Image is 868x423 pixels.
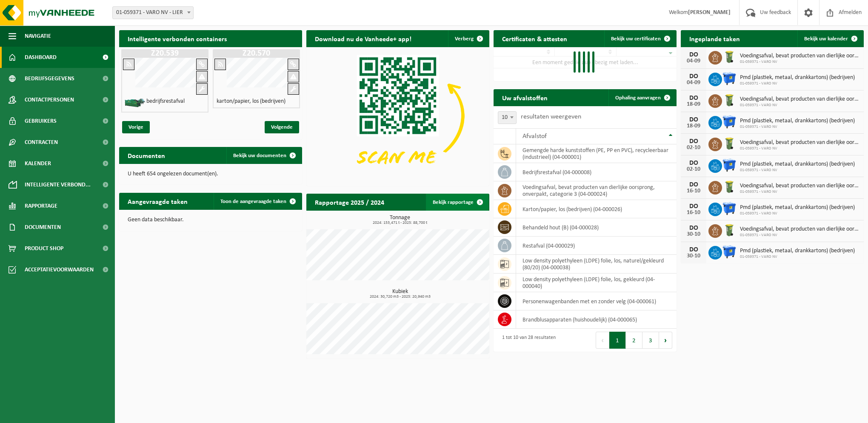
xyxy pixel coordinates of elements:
[685,116,702,123] div: DO
[740,146,859,151] span: 01-059371 - VARO NV
[740,118,855,124] span: Pmd (plastiek, metaal, drankkartons) (bedrijven)
[722,71,737,86] img: WB-1100-HPE-BE-01
[685,225,702,231] div: DO
[523,133,547,140] span: Afvalstof
[122,121,150,133] span: Vorige
[740,211,855,216] span: 01-059371 - VARO NV
[215,49,298,58] h1: Z20.570
[722,50,737,64] img: WB-0140-HPE-GN-50
[516,144,677,163] td: gemengde harde kunststoffen (PE, PP en PVC), recycleerbaar (industrieel) (04-000001)
[685,203,702,210] div: DO
[740,96,859,103] span: Voedingsafval, bevat producten van dierlijke oorsprong, onverpakt, categorie 3
[740,161,855,168] span: Pmd (plastiek, metaal, drankkartons) (bedrijven)
[797,30,863,47] a: Bekijk uw kalender
[740,103,859,108] span: 01-059371 - VARO NV
[740,59,859,65] span: 01-059371 - VARO NV
[498,331,556,350] div: 1 tot 10 van 28 resultaten
[25,132,58,153] span: Contracten
[596,332,609,349] button: Previous
[685,253,702,259] div: 30-10
[685,51,702,58] div: DO
[516,274,677,292] td: low density polyethyleen (LDPE) folie, los, gekleurd (04-000040)
[25,238,63,259] span: Product Shop
[494,30,576,47] h2: Certificaten & attesten
[740,248,855,254] span: Pmd (plastiek, metaal, drankkartons) (bedrijven)
[642,332,659,349] button: 3
[113,7,193,19] span: 01-059371 - VARO NV - LIER
[25,47,57,68] span: Dashboard
[214,193,301,210] a: Toon de aangevraagde taken
[722,245,737,259] img: WB-1100-HPE-BE-01
[611,36,661,42] span: Bekijk uw certificaten
[722,201,737,216] img: WB-1100-HPE-BE-01
[516,310,677,329] td: brandblusapparaten (huishoudelijk) (04-000065)
[124,98,146,108] img: HK-XZ-20-GN-01
[722,223,737,237] img: WB-0140-HPE-GN-50
[123,49,206,58] h1: Z20.539
[516,200,677,218] td: karton/papier, los (bedrijven) (04-000026)
[685,80,702,86] div: 04-09
[804,36,848,42] span: Bekijk uw kalender
[685,181,702,188] div: DO
[740,139,859,146] span: Voedingsafval, bevat producten van dierlijke oorsprong, onverpakt, categorie 3
[685,58,702,64] div: 04-09
[112,6,194,19] span: 01-059371 - VARO NV - LIER
[119,147,174,164] h2: Documenten
[626,332,642,349] button: 2
[25,174,91,195] span: Intelligente verbond...
[722,136,737,151] img: WB-0140-HPE-GN-50
[306,30,420,47] h2: Download nu de Vanheede+ app!
[685,166,702,172] div: 02-10
[740,124,855,130] span: 01-059371 - VARO NV
[516,163,677,181] td: bedrijfsrestafval (04-000008)
[685,231,702,237] div: 30-10
[498,111,517,124] span: 10
[25,110,57,132] span: Gebruikers
[25,217,61,238] span: Documenten
[516,181,677,200] td: voedingsafval, bevat producten van dierlijke oorsprong, onverpakt, categorie 3 (04-000024)
[740,74,855,81] span: Pmd (plastiek, metaal, drankkartons) (bedrijven)
[685,160,702,166] div: DO
[722,115,737,129] img: WB-1100-HPE-BE-01
[265,121,299,133] span: Volgende
[659,332,672,349] button: Next
[516,292,677,310] td: personenwagenbanden met en zonder velg (04-000061)
[128,171,294,177] p: U heeft 654 ongelezen document(en).
[608,89,676,106] a: Ophaling aanvragen
[740,53,859,59] span: Voedingsafval, bevat producten van dierlijke oorsprong, onverpakt, categorie 3
[220,199,286,204] span: Toon de aangevraagde taken
[25,89,74,110] span: Contactpersonen
[25,68,74,89] span: Bedrijfsgegevens
[25,259,94,280] span: Acceptatievoorwaarden
[521,113,581,120] label: resultaten weergeven
[685,188,702,194] div: 16-10
[740,189,859,195] span: 01-059371 - VARO NV
[740,226,859,233] span: Voedingsafval, bevat producten van dierlijke oorsprong, onverpakt, categorie 3
[685,102,702,107] div: 18-09
[740,183,859,189] span: Voedingsafval, bevat producten van dierlijke oorsprong, onverpakt, categorie 3
[685,73,702,80] div: DO
[685,123,702,129] div: 18-09
[681,30,748,47] h2: Ingeplande taken
[516,255,677,274] td: low density polyethyleen (LDPE) folie, los, naturel/gekleurd (80/20) (04-000038)
[609,332,626,349] button: 1
[615,95,661,101] span: Ophaling aanvragen
[146,99,185,104] h4: bedrijfsrestafval
[516,218,677,237] td: behandeld hout (B) (04-000028)
[25,153,51,174] span: Kalender
[233,153,286,158] span: Bekijk uw documenten
[685,246,702,253] div: DO
[604,30,676,47] a: Bekijk uw certificaten
[685,210,702,216] div: 16-10
[740,168,855,173] span: 01-059371 - VARO NV
[217,99,286,104] h4: karton/papier, los (bedrijven)
[448,30,488,47] button: Verberg
[685,145,702,151] div: 02-10
[128,217,294,223] p: Geen data beschikbaar.
[119,30,302,47] h2: Intelligente verbonden containers
[740,233,859,238] span: 01-059371 - VARO NV
[306,47,489,184] img: Download de VHEPlus App
[25,25,51,47] span: Navigatie
[722,158,737,172] img: WB-1100-HPE-BE-01
[311,221,489,225] span: 2024: 153,471 t - 2025: 88,700 t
